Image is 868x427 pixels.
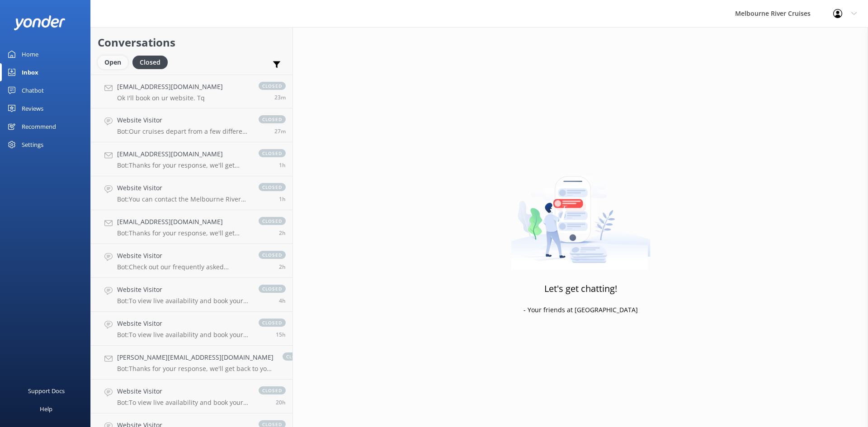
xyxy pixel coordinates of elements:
span: closed [259,386,286,394]
h4: [EMAIL_ADDRESS][DOMAIN_NAME] [117,149,250,159]
a: Closed [132,57,172,67]
span: closed [259,183,286,191]
h4: [EMAIL_ADDRESS][DOMAIN_NAME] [117,217,250,227]
span: Sep 18 2025 11:56am (UTC +10:00) Australia/Sydney [274,127,286,135]
p: Bot: Thanks for your response, we'll get back to you as soon as we can during opening hours. [117,161,250,169]
a: Website VisitorBot:To view live availability and book your Melbourne River Cruise experience, ple... [91,380,292,413]
div: Support Docs [28,382,65,400]
a: Website VisitorBot:Our cruises depart from a few different locations along [GEOGRAPHIC_DATA] and ... [91,108,292,142]
span: closed [259,82,286,90]
div: Help [40,400,52,418]
p: Ok I'll book on ur website. Tq [117,94,223,102]
a: Website VisitorBot:To view live availability and book your Melbourne River Cruise experience, ple... [91,278,292,312]
span: Sep 17 2025 08:31pm (UTC +10:00) Australia/Sydney [276,331,286,338]
p: Bot: Thanks for your response, we'll get back to you as soon as we can during opening hours. [117,229,250,237]
span: Sep 18 2025 11:18am (UTC +10:00) Australia/Sydney [279,161,286,169]
h4: Website Visitor [117,386,250,396]
div: Settings [22,136,43,154]
span: closed [259,115,286,123]
h3: Let's get chatting! [544,282,617,296]
span: Sep 18 2025 08:10am (UTC +10:00) Australia/Sydney [279,297,286,305]
p: Bot: You can contact the Melbourne River Cruises team by emailing [EMAIL_ADDRESS][DOMAIN_NAME]. F... [117,195,250,203]
span: Sep 18 2025 09:54am (UTC +10:00) Australia/Sydney [279,229,286,237]
h4: Website Visitor [117,183,250,193]
span: Sep 18 2025 10:59am (UTC +10:00) Australia/Sydney [279,195,286,203]
a: [EMAIL_ADDRESS][DOMAIN_NAME]Bot:Thanks for your response, we'll get back to you as soon as we can... [91,210,292,244]
h4: Website Visitor [117,319,250,328]
img: artwork of a man stealing a conversation from at giant smartphone [511,157,651,270]
h4: [PERSON_NAME][EMAIL_ADDRESS][DOMAIN_NAME] [117,352,274,362]
span: Sep 18 2025 09:51am (UTC +10:00) Australia/Sydney [279,263,286,271]
div: Recommend [22,117,56,136]
div: Chatbot [22,81,44,99]
h2: Conversations [98,34,286,51]
span: closed [259,217,286,225]
h4: Website Visitor [117,285,250,295]
span: Sep 17 2025 03:52pm (UTC +10:00) Australia/Sydney [276,399,286,406]
img: yonder-white-logo.png [14,15,66,30]
a: [EMAIL_ADDRESS][DOMAIN_NAME]Ok I'll book on ur website. Tqclosed23m [91,75,292,108]
span: closed [283,352,310,361]
span: closed [259,251,286,259]
div: Open [98,56,128,69]
span: Sep 18 2025 12:00pm (UTC +10:00) Australia/Sydney [274,94,286,101]
p: Bot: To view live availability and book your Melbourne River Cruise experience, click [URL][DOMAI... [117,331,250,339]
span: closed [259,319,286,327]
a: Website VisitorBot:You can contact the Melbourne River Cruises team by emailing [EMAIL_ADDRESS][D... [91,176,292,210]
p: - Your friends at [GEOGRAPHIC_DATA] [524,305,638,315]
span: closed [259,285,286,293]
p: Bot: To view live availability and book your Melbourne River Cruise experience, please visit [URL... [117,399,250,407]
h4: Website Visitor [117,251,250,261]
div: Inbox [22,63,38,81]
a: Website VisitorBot:Check out our frequently asked questions at [URL][DOMAIN_NAME].closed2h [91,244,292,278]
div: Home [22,45,38,63]
a: Open [98,57,132,67]
a: Website VisitorBot:To view live availability and book your Melbourne River Cruise experience, cli... [91,312,292,346]
a: [PERSON_NAME][EMAIL_ADDRESS][DOMAIN_NAME]Bot:Thanks for your response, we'll get back to you as s... [91,346,292,380]
h4: Website Visitor [117,115,250,125]
p: Bot: Our cruises depart from a few different locations along [GEOGRAPHIC_DATA] and Federation [GE... [117,127,250,136]
div: Reviews [22,99,43,117]
p: Bot: To view live availability and book your Melbourne River Cruise experience, please visit [URL... [117,297,250,305]
h4: [EMAIL_ADDRESS][DOMAIN_NAME] [117,82,223,92]
p: Bot: Check out our frequently asked questions at [URL][DOMAIN_NAME]. [117,263,250,271]
p: Bot: Thanks for your response, we'll get back to you as soon as we can during opening hours. [117,365,274,373]
div: Closed [132,56,168,69]
span: closed [259,149,286,157]
a: [EMAIL_ADDRESS][DOMAIN_NAME]Bot:Thanks for your response, we'll get back to you as soon as we can... [91,142,292,176]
